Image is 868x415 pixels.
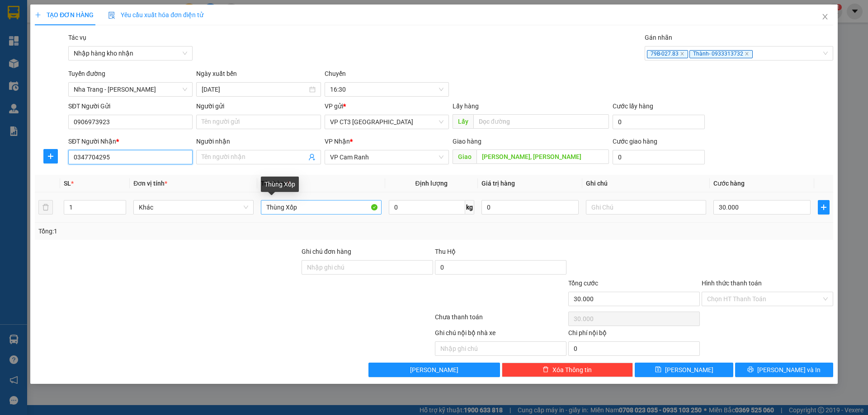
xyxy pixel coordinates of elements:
[35,12,41,18] span: plus
[77,22,97,30] strong: Nhận:
[202,84,307,94] input: 11/10/2025
[368,363,500,377] button: [PERSON_NAME]
[68,34,86,41] label: Tác vụ
[108,11,203,19] span: Yêu cầu xuất hóa đơn điện tử
[4,42,49,50] span: Anh Nghĩa ĐT
[261,177,299,192] div: Thùng Xốp
[330,150,443,164] span: VP Cam Ranh
[453,114,473,129] span: Lấy
[68,69,193,82] div: Tuyến đường
[745,51,749,56] span: close
[757,365,821,375] span: [PERSON_NAME] và In
[713,180,745,187] span: Cước hàng
[680,51,684,56] span: close
[43,149,58,163] button: plus
[77,32,142,42] span: [PERSON_NAME]
[410,365,458,375] span: [PERSON_NAME]
[4,65,60,74] p: Tên hàng
[542,366,549,373] span: delete
[35,5,110,18] strong: Nhà xe Đức lộc
[818,200,830,214] button: plus
[647,50,688,58] span: 79B-027.83
[325,69,449,82] div: Chuyến
[473,114,609,129] input: Dọc đường
[261,200,381,214] input: VD: Bàn, Ghế
[4,23,72,40] span: VP CT3 [GEOGRAPHIC_DATA]
[68,101,193,111] div: SĐT Người Gửi
[35,11,94,19] span: TẠO ĐƠN HÀNG
[613,115,705,129] input: Cước lấy hàng
[64,180,71,187] span: SL
[38,226,335,236] div: Tổng: 1
[415,180,448,187] span: Định lượng
[325,138,350,145] span: VP Nhận
[196,69,321,82] div: Ngày xuất bến
[435,248,456,255] span: Thu Hộ
[568,280,598,287] span: Tổng cước
[613,103,653,110] label: Cước lấy hàng
[4,23,17,32] strong: Gửi:
[586,200,706,214] input: Ghi Chú
[435,328,566,341] div: Ghi chú nội bộ nhà xe
[481,180,515,187] span: Giá trị hàng
[582,175,710,192] th: Ghi chú
[196,101,321,111] div: Người gửi
[74,83,187,96] span: Nha Trang - Phan Rang
[77,53,118,61] span: 0909000125
[434,312,567,328] div: Chưa thanh toán
[476,149,609,164] input: Dọc đường
[44,153,57,160] span: plus
[635,363,733,377] button: save[PERSON_NAME]
[330,115,443,129] span: VP CT3 Nha Trang
[818,204,829,211] span: plus
[481,200,579,214] input: 0
[645,34,672,41] label: Gán nhãn
[97,22,141,30] span: VP Cam Ranh
[139,201,248,214] span: Khác
[325,101,449,111] div: VP gửi
[702,280,762,287] label: Hình thức thanh toán
[552,365,592,375] span: Xóa Thông tin
[133,180,167,187] span: Đơn vị tính
[68,136,193,146] div: SĐT Người Nhận
[196,136,321,146] div: Người nhận
[465,200,474,214] span: kg
[665,365,713,375] span: [PERSON_NAME]
[38,200,53,214] button: delete
[61,65,96,74] p: Số lượng
[74,47,187,60] span: Nhập hàng kho nhận
[302,260,433,275] input: Ghi chú đơn hàng
[98,65,142,74] p: Cước hàng
[435,341,566,356] input: Nhập ghi chú
[108,12,115,19] img: icon
[613,138,657,145] label: Cước giao hàng
[655,366,661,373] span: save
[747,366,754,373] span: printer
[502,363,633,377] button: deleteXóa Thông tin
[453,149,476,164] span: Giao
[77,43,112,51] span: Anh Tú ĐT
[812,5,838,30] button: Close
[330,83,443,96] span: 16:30
[568,328,700,341] div: Chi phí nội bộ
[735,363,833,377] button: printer[PERSON_NAME] và In
[689,50,753,58] span: Thành- 0933313732
[4,51,44,60] span: 0888111115
[821,13,829,20] span: close
[613,150,705,164] input: Cước giao hàng
[302,248,351,255] label: Ghi chú đơn hàng
[308,154,316,161] span: user-add
[453,103,479,110] span: Lấy hàng
[453,138,481,145] span: Giao hàng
